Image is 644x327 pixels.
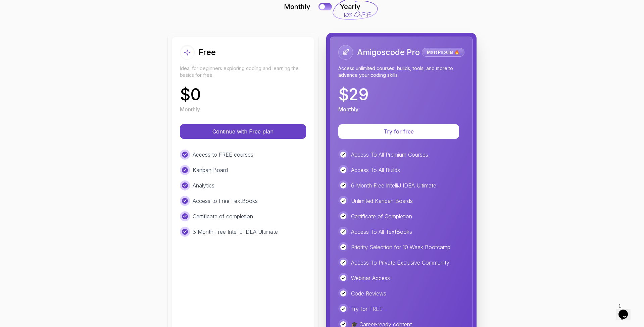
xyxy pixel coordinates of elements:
p: Access To Private Exclusive Community [351,259,449,267]
p: Priority Selection for 10 Week Bootcamp [351,243,450,251]
p: Access To All Builds [351,166,400,174]
p: Certificate of Completion [351,212,412,220]
p: Access To All TextBooks [351,228,412,236]
p: Continue with Free plan [188,127,298,135]
p: Access to FREE courses [193,151,253,159]
p: Kanban Board [193,166,228,174]
p: Monthly [180,105,200,113]
p: Ideal for beginners exploring coding and learning the basics for free. [180,65,306,78]
p: Code Reviews [351,289,386,297]
button: Try for free [338,124,459,139]
h2: Amigoscode Pro [357,47,420,58]
p: Access to Free TextBooks [193,197,258,205]
p: Unlimited Kanban Boards [351,197,413,205]
p: $ 29 [338,87,369,103]
p: Analytics [193,181,214,189]
p: 6 Month Free IntelliJ IDEA Ultimate [351,181,436,189]
p: Monthly [338,105,358,113]
p: $ 0 [180,87,201,103]
p: Webinar Access [351,274,390,282]
p: Access To All Premium Courses [351,151,428,159]
button: Continue with Free plan [180,124,306,139]
iframe: chat widget [616,300,637,320]
p: 3 Month Free IntelliJ IDEA Ultimate [193,228,278,236]
p: Try for free [346,127,451,135]
p: Monthly [284,2,310,11]
p: Try for FREE [351,305,383,313]
p: Access unlimited courses, builds, tools, and more to advance your coding skills. [338,65,464,78]
h2: Free [199,47,216,58]
p: Most Popular 🔥 [423,49,463,56]
p: Certificate of completion [193,212,253,220]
